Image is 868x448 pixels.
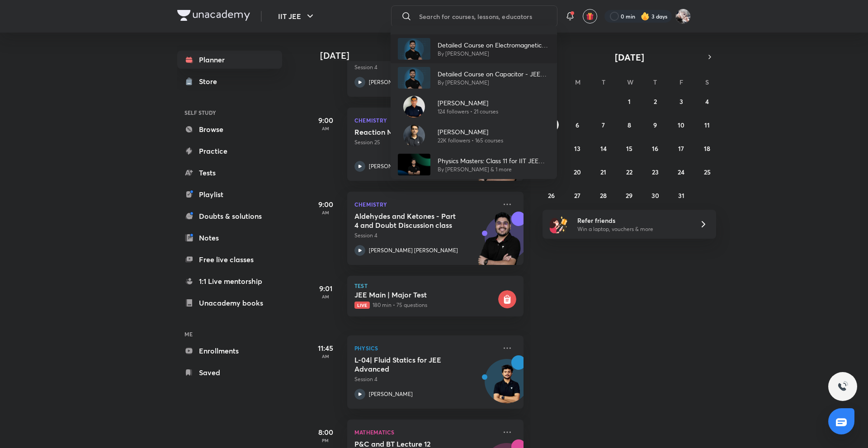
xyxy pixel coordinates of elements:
[438,98,498,108] p: [PERSON_NAME]
[438,50,550,58] p: By [PERSON_NAME]
[391,150,557,179] a: AvatarPhysics Masters: Class 11 for IIT JEE 2026By [PERSON_NAME] & 1 more
[438,165,550,174] p: By [PERSON_NAME] & 1 more
[391,34,557,63] a: AvatarDetailed Course on Electromagnetic Induction - JEE Main and AdvancedBy [PERSON_NAME]
[438,40,550,50] p: Detailed Course on Electromagnetic Induction - JEE Main and Advanced
[398,67,430,89] img: Avatar
[398,38,430,60] img: Avatar
[391,92,557,121] a: Avatar[PERSON_NAME]124 followers • 21 courses
[438,156,550,165] p: Physics Masters: Class 11 for IIT JEE 2026
[438,79,550,87] p: By [PERSON_NAME]
[837,381,848,392] img: ttu
[438,127,503,137] p: [PERSON_NAME]
[438,137,503,145] p: 22K followers • 165 courses
[391,121,557,150] a: Avatar[PERSON_NAME]22K followers • 165 courses
[438,108,498,116] p: 124 followers • 21 courses
[403,96,425,118] img: Avatar
[438,69,550,79] p: Detailed Course on Capacitor - JEE Main and Advanced
[398,154,430,175] img: Avatar
[391,63,557,92] a: AvatarDetailed Course on Capacitor - JEE Main and AdvancedBy [PERSON_NAME]
[403,125,425,146] img: Avatar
